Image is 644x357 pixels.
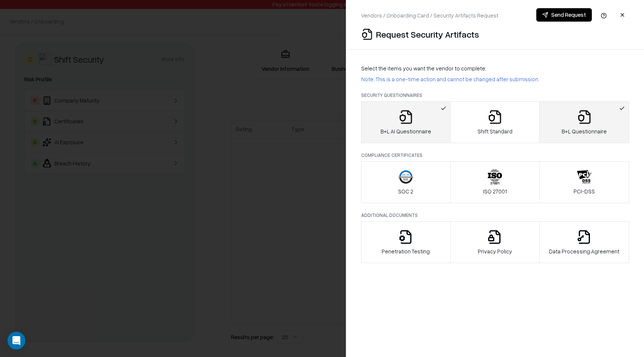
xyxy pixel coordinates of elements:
[539,161,629,203] button: PCI-DSS
[361,12,498,19] p: Vendors / Onboarding Card / Security Artifacts Request
[376,28,479,40] p: Request Security Artifacts
[549,247,619,255] p: Data Processing Agreement
[361,212,629,218] p: Additional Documents
[361,101,451,143] button: B+L AI Questionnaire
[478,247,512,255] p: Privacy Policy
[361,92,629,98] p: Security Questionnaires
[382,247,430,255] p: Penetration Testing
[539,101,629,143] button: B+L Questionnaire
[361,161,451,203] button: SOC 2
[450,101,540,143] button: Shift Standard
[450,161,540,203] button: ISO 27001
[483,187,507,195] p: ISO 27001
[381,127,431,135] p: B+L AI Questionnaire
[539,221,629,263] button: Data Processing Agreement
[361,152,629,158] p: Compliance Certificates
[398,187,413,195] p: SOC 2
[536,8,592,22] button: Send Request
[574,187,595,195] p: PCI-DSS
[361,221,451,263] button: Penetration Testing
[361,64,629,72] p: Select the items you want the vendor to complete:
[562,127,607,135] p: B+L Questionnaire
[361,75,629,83] p: Note: This is a one-time action and cannot be changed after submission.
[450,221,540,263] button: Privacy Policy
[477,127,512,135] p: Shift Standard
